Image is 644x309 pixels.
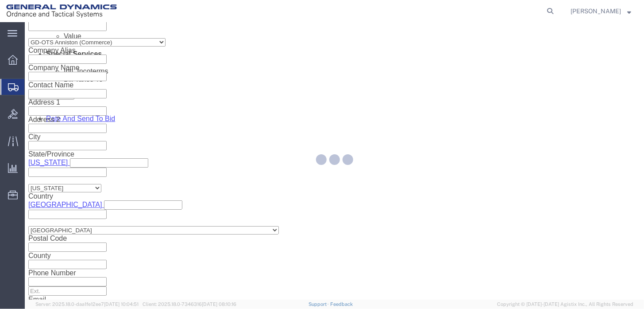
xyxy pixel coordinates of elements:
span: [DATE] 10:04:51 [104,301,139,307]
a: Feedback [330,301,353,307]
span: [DATE] 08:10:16 [202,301,236,307]
span: Client: 2025.18.0-7346316 [143,301,236,307]
img: logo [6,4,117,18]
button: [PERSON_NAME] [570,6,632,16]
span: Server: 2025.18.0-daa1fe12ee7 [35,301,139,307]
span: Bonita Mason [571,6,621,16]
span: Copyright © [DATE]-[DATE] Agistix Inc., All Rights Reserved [497,301,633,308]
a: Support [309,301,331,307]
